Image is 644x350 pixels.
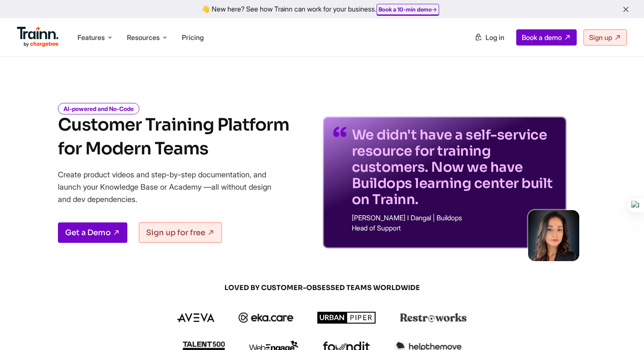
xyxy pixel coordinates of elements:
[58,103,139,114] i: AI-powered and No-Code
[400,313,467,322] img: restroworks logo
[584,29,627,46] a: Sign up
[78,33,105,42] span: Features
[352,127,556,208] p: We didn't have a self-service resource for training customers. Now we have Buildops learning cent...
[352,225,556,231] p: Head of Support
[139,222,222,243] a: Sign up for free
[486,33,504,42] span: Log in
[58,113,289,161] h1: Customer Training Platform for Modern Teams
[182,33,204,42] a: Pricing
[58,168,284,205] p: Create product videos and step-by-step documentation, and launch your Knowledge Base or Academy —...
[333,127,347,137] img: quotes-purple.41a7099.svg
[379,6,432,13] b: Book a 10-min demo
[17,27,59,47] img: Trainn Logo
[352,214,556,221] p: [PERSON_NAME] I Dangal | Buildops
[177,313,215,322] img: aveva logo
[239,313,294,323] img: ekacare logo
[522,33,562,42] span: Book a demo
[469,30,509,45] a: Log in
[5,5,639,13] div: 👋 New here? See how Trainn can work for your business.
[118,283,526,293] span: LOVED BY CUSTOMER-OBSESSED TEAMS WORLDWIDE
[317,312,376,324] img: urbanpiper logo
[127,33,160,42] span: Resources
[379,6,437,13] a: Book a 10-min demo→
[589,33,612,42] span: Sign up
[528,210,579,261] img: sabina-buildops.d2e8138.png
[516,29,577,46] a: Book a demo
[58,222,127,243] a: Get a Demo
